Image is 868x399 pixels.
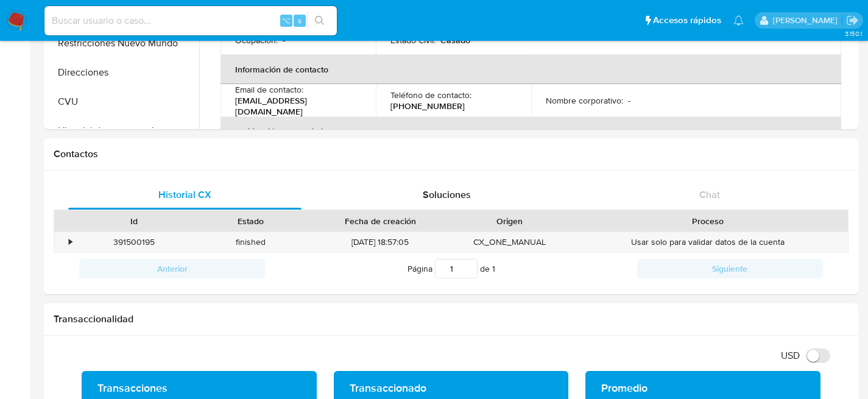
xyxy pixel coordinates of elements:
[451,232,568,252] div: CX_ONE_MANUAL
[307,12,332,29] button: search-icon
[201,215,301,227] div: Estado
[47,87,199,116] button: CVU
[221,117,841,146] th: Verificación y cumplimiento
[54,313,849,325] h1: Transaccionalidad
[733,15,744,26] a: Notificaciones
[773,15,842,26] p: facundo.marin@mercadolibre.com
[460,215,560,227] div: Origen
[628,95,630,106] p: -
[47,58,199,87] button: Direcciones
[235,95,356,117] p: [EMAIL_ADDRESS][DOMAIN_NAME]
[221,55,841,84] th: Información de contacto
[69,236,72,248] div: •
[158,188,211,202] span: Historial CX
[390,90,471,101] p: Teléfono de contacto :
[653,14,721,27] span: Accesos rápidos
[298,15,302,26] span: s
[47,29,199,58] button: Restricciones Nuevo Mundo
[699,188,720,202] span: Chat
[492,263,495,275] span: 1
[318,215,443,227] div: Fecha de creación
[440,35,470,46] p: Casado
[637,259,823,278] button: Siguiente
[845,29,862,38] span: 3.150.1
[54,148,849,160] h1: Contactos
[79,259,265,278] button: Anterior
[235,84,303,95] p: Email de contacto :
[408,259,495,278] span: Página de
[309,232,451,252] div: [DATE] 18:57:05
[423,188,471,202] span: Soluciones
[235,35,278,46] p: Ocupación :
[76,232,192,252] div: 391500195
[44,13,337,29] input: Buscar usuario o caso...
[390,101,465,111] p: [PHONE_NUMBER]
[192,232,309,252] div: finished
[546,95,623,106] p: Nombre corporativo :
[283,35,285,46] p: -
[846,14,859,27] a: Salir
[84,215,184,227] div: Id
[576,215,839,227] div: Proceso
[390,35,436,46] p: Estado Civil :
[568,232,848,252] div: Usar solo para validar datos de la cuenta
[47,116,199,146] button: Historial de conversaciones
[281,15,291,26] span: ⌥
